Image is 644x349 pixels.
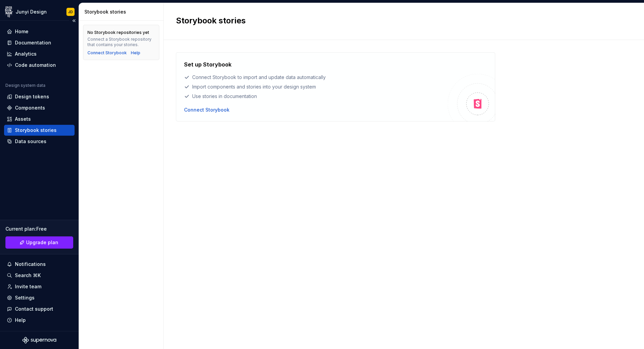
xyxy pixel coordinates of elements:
[184,83,448,90] div: Import components and stories into your design system
[15,317,26,324] div: Help
[84,8,161,15] div: Storybook stories
[4,125,75,136] a: Storybook stories
[5,226,73,232] div: Current plan : Free
[15,39,51,46] div: Documentation
[87,50,127,56] button: Connect Storybook
[131,50,140,56] a: Help
[184,60,232,69] h4: Set up Storybook
[87,37,155,47] div: Connect a Storybook repository that contains your stories.
[1,4,77,19] button: [PERSON_NAME]Junyi DesignJD
[15,127,57,134] div: Storybook stories
[4,26,75,37] a: Home
[15,261,46,268] div: Notifications
[176,15,624,26] h2: Storybook stories
[184,106,229,113] button: Connect Storybook
[4,259,75,270] button: Notifications
[184,74,448,81] div: Connect Storybook to import and update data automatically
[16,8,47,15] div: Junyi Design
[4,102,75,113] a: Components
[4,37,75,48] a: Documentation
[69,16,79,25] button: Collapse sidebar
[5,236,73,249] a: Upgrade plan
[68,9,73,15] div: JD
[15,104,45,111] div: Components
[15,306,53,312] div: Contact support
[15,51,37,57] div: Analytics
[87,30,149,35] div: No Storybook repositories yet
[15,138,46,145] div: Data sources
[22,337,56,344] svg: Supernova Logo
[4,136,75,147] a: Data sources
[5,8,13,16] div: [PERSON_NAME]
[4,114,75,124] a: Assets
[4,292,75,303] a: Settings
[4,281,75,292] a: Invite team
[5,83,45,88] div: Design system data
[15,283,41,290] div: Invite team
[15,116,31,122] div: Assets
[15,28,28,35] div: Home
[4,91,75,102] a: Design tokens
[15,93,49,100] div: Design tokens
[4,270,75,281] button: Search ⌘K
[184,93,448,100] div: Use stories in documentation
[26,239,58,246] span: Upgrade plan
[4,304,75,314] button: Contact support
[4,315,75,326] button: Help
[15,62,56,69] div: Code automation
[4,49,75,59] a: Analytics
[15,272,41,279] div: Search ⌘K
[4,60,75,71] a: Code automation
[15,294,35,301] div: Settings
